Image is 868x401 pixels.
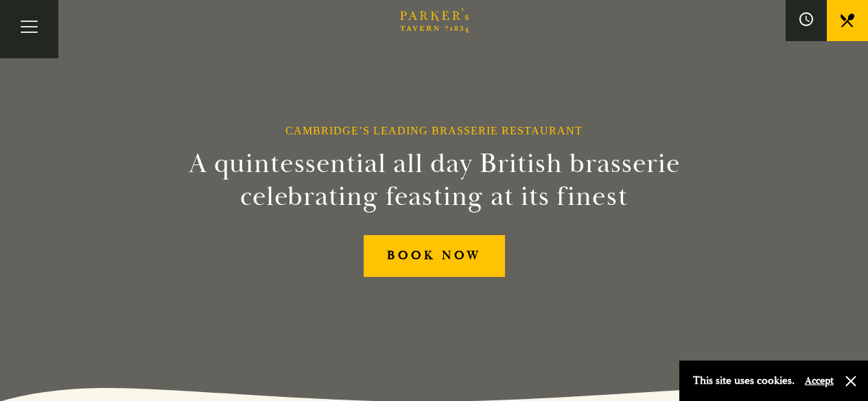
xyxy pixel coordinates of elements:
[844,374,858,388] button: Close and accept
[121,147,747,213] h2: A quintessential all day British brasserie celebrating feasting at its finest
[285,124,583,137] h1: Cambridge’s Leading Brasserie Restaurant
[364,235,505,277] a: BOOK NOW
[693,371,795,391] p: This site uses cookies.
[805,374,834,387] button: Accept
